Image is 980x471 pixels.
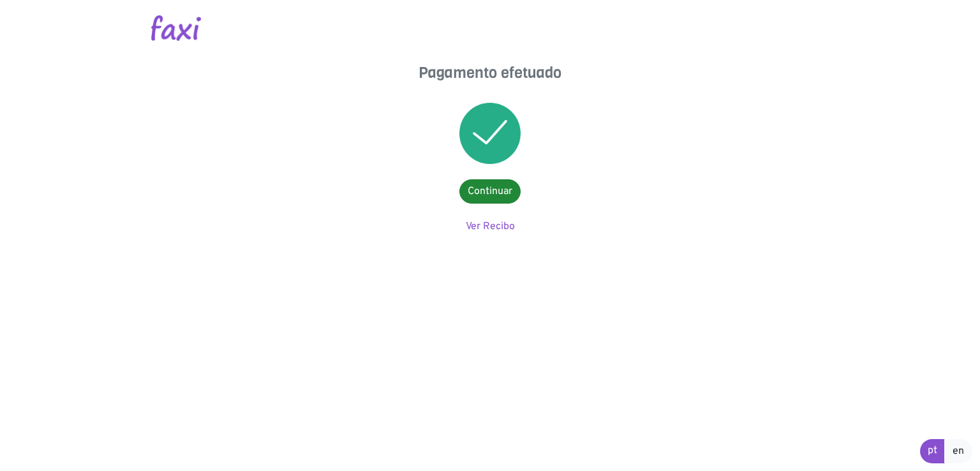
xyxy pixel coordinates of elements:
img: success [459,103,521,164]
a: en [944,439,972,463]
a: Ver Recibo [466,220,515,233]
a: Continuar [459,179,521,204]
a: pt [920,439,945,463]
h4: Pagamento efetuado [362,64,618,82]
